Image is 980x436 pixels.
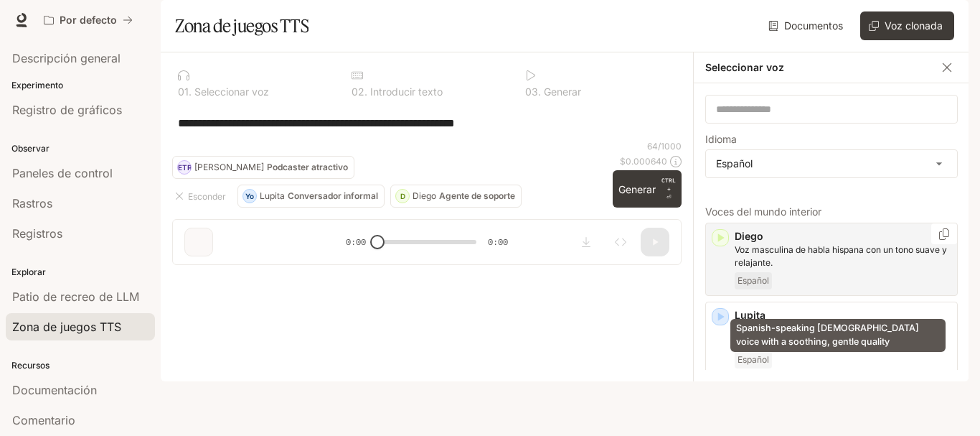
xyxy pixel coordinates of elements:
button: Copiar ID de voz [937,228,951,240]
font: Por defecto [60,14,117,26]
font: ⏎ [666,194,672,200]
font: Podcaster atractivo [267,162,348,172]
font: Español [738,354,769,365]
font: Zona de juegos TTS [175,15,308,37]
button: GenerarCTRL +⏎ [613,170,682,208]
font: . [364,85,367,98]
button: Todos los espacios de trabajo [37,6,139,34]
font: / [658,141,661,152]
font: Español [738,275,769,286]
font: Generar [618,183,656,195]
font: Documentos [784,19,843,32]
button: Voz clonada [860,11,954,40]
button: DDiegoAgente de soporte [390,185,522,208]
font: Conversador informal [288,190,378,201]
font: Agente de soporte [439,190,515,201]
font: Diego [413,190,436,201]
button: METRO[PERSON_NAME]Podcaster atractivo [172,156,354,179]
a: Documentos [765,11,849,40]
font: 3 [532,85,538,98]
font: Voz masculina de habla hispana con un tono suave y relajante. [735,244,947,268]
font: Seleccionar voz [194,85,269,98]
font: 0 [178,85,184,98]
font: 1 [184,85,189,98]
font: $ [620,156,626,167]
font: Esconder [188,191,226,202]
font: 1000 [661,141,682,152]
p: Voz masculina de habla hispana con un tono suave y relajante. [735,243,951,269]
font: Español [716,157,753,170]
font: Lupita [260,190,285,201]
button: Esconder [172,185,232,208]
font: Yo [245,192,254,200]
button: YoLupitaConversador informal [237,185,385,208]
font: 0 [352,85,358,98]
font: 64 [647,141,658,152]
font: Voz clonada [885,19,943,32]
font: [PERSON_NAME] [194,162,264,172]
font: Introducir texto [370,85,443,98]
font: 0 [525,85,532,98]
font: . [189,85,192,98]
font: Voces del mundo interior [705,205,821,218]
font: 2 [358,85,364,98]
div: Spanish-speaking [DEMOGRAPHIC_DATA] voice with a soothing, gentle quality [730,319,946,352]
font: Diego [735,230,763,242]
font: Idioma [705,133,737,145]
font: METRO [171,163,198,172]
div: Español [706,150,957,177]
font: . [538,85,541,98]
font: Generar [544,85,581,98]
font: 0.000640 [626,156,667,167]
font: D [400,192,405,200]
font: CTRL + [661,177,676,193]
